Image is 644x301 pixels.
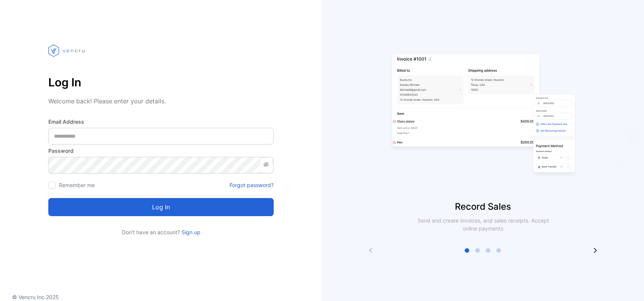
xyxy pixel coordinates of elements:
[322,200,644,213] p: Record Sales
[48,118,274,126] label: Email Address
[48,73,274,91] p: Log In
[48,97,274,106] p: Welcome back! Please enter your details.
[48,228,274,236] p: Don't have an account?
[411,217,556,232] p: Send and create invoices, and sales receipts. Accept online payments
[230,181,274,189] a: Forgot password?
[180,229,200,235] a: Sign up
[59,182,95,188] label: Remember me
[48,147,274,155] label: Password
[48,30,86,71] img: vencru logo
[389,30,578,200] img: slider image
[48,198,274,216] button: Log in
